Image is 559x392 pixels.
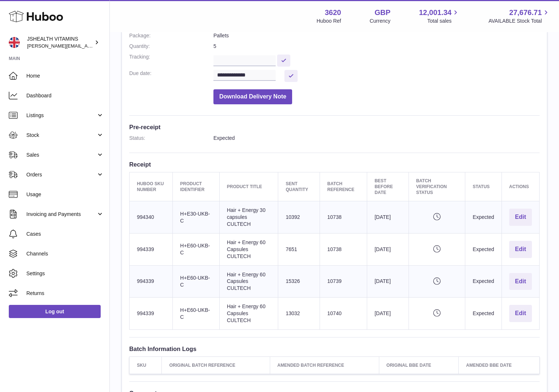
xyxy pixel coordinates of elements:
th: Amended Batch Reference [270,357,379,374]
button: Download Delivery Note [213,89,292,104]
span: Home [26,72,104,79]
button: Edit [509,273,532,290]
button: Edit [509,305,532,322]
td: 10740 [320,298,367,330]
span: Invoicing and Payments [26,211,96,218]
td: [DATE] [367,233,409,265]
span: Listings [26,112,96,119]
td: 994339 [130,298,173,330]
span: Usage [26,191,104,198]
td: 10739 [320,265,367,298]
h3: Batch Information Logs [129,345,540,353]
td: [DATE] [367,265,409,298]
td: 10738 [320,233,367,265]
strong: GBP [374,8,390,18]
th: Original Batch Reference [162,357,270,374]
span: Settings [26,270,104,277]
div: Huboo Ref [317,18,341,25]
dt: Status: [129,135,213,142]
dt: Package: [129,32,213,39]
span: Sales [26,152,96,158]
span: Orders [26,171,96,178]
span: Cases [26,231,104,238]
td: 10392 [278,201,320,234]
dd: Expected [213,135,540,142]
a: 27,676.71 AVAILABLE Stock Total [488,8,550,25]
a: 12,001.34 Total sales [419,8,460,25]
td: H+E60-UKB-C [173,233,220,265]
th: Product title [219,172,278,201]
span: 12,001.34 [419,8,451,18]
td: 7651 [278,233,320,265]
td: Expected [465,298,502,330]
th: Status [465,172,502,201]
td: 15326 [278,265,320,298]
td: 10738 [320,201,367,234]
td: Expected [465,201,502,234]
th: Product Identifier [173,172,220,201]
td: Hair + Energy 60 Capsules CULTECH [219,298,278,330]
h3: Pre-receipt [129,123,540,131]
th: Batch Reference [320,172,367,201]
span: Total sales [427,18,460,25]
span: [PERSON_NAME][EMAIL_ADDRESS][DOMAIN_NAME] [27,43,147,49]
strong: 3620 [325,8,341,18]
td: 994340 [130,201,173,234]
dd: Pallets [213,32,540,39]
td: H+E60-UKB-C [173,265,220,298]
div: Currency [370,18,391,25]
dd: 5 [213,43,540,50]
dt: Quantity: [129,43,213,50]
button: Edit [509,209,532,226]
th: SKU [130,357,162,374]
th: Best Before Date [367,172,409,201]
span: Returns [26,290,104,297]
dt: Due date: [129,70,213,82]
td: [DATE] [367,201,409,234]
td: Expected [465,233,502,265]
span: AVAILABLE Stock Total [488,18,550,25]
div: JSHEALTH VITAMINS [27,36,93,49]
td: 994339 [130,265,173,298]
td: Expected [465,265,502,298]
th: Amended BBE Date [459,357,540,374]
span: 27,676.71 [509,8,542,18]
th: Batch Verification Status [409,172,465,201]
td: Hair + Energy 60 Capsules CULTECH [219,233,278,265]
td: H+E30-UKB-C [173,201,220,234]
th: Sent Quantity [278,172,320,201]
td: H+E60-UKB-C [173,298,220,330]
span: Dashboard [26,92,104,99]
th: Original BBE Date [379,357,459,374]
td: Hair + Energy 60 Capsules CULTECH [219,265,278,298]
th: Actions [502,172,539,201]
h3: Receipt [129,160,540,168]
span: Channels [26,250,104,257]
td: 994339 [130,233,173,265]
a: Log out [9,305,101,318]
th: Huboo SKU Number [130,172,173,201]
button: Edit [509,241,532,258]
td: [DATE] [367,298,409,330]
td: 13032 [278,298,320,330]
span: Stock [26,132,96,139]
dt: Tracking: [129,53,213,66]
td: Hair + Energy 30 capsules CULTECH [219,201,278,234]
img: francesca@jshealthvitamins.com [9,37,20,48]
